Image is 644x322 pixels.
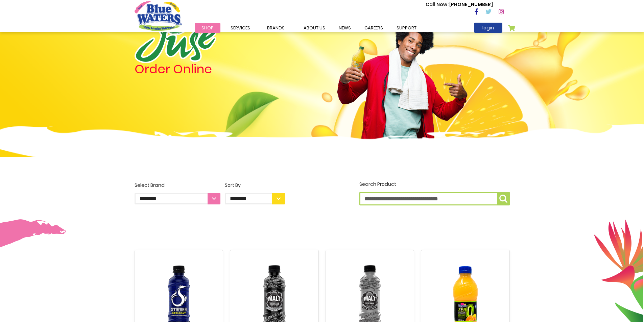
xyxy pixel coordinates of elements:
[135,1,182,31] a: store logo
[426,1,449,8] span: Call Now :
[201,25,214,31] span: Shop
[225,193,285,204] select: Sort By
[358,23,390,33] a: careers
[135,193,220,204] select: Select Brand
[497,192,510,205] button: Search Product
[135,18,216,63] img: logo
[135,182,220,204] label: Select Brand
[225,182,285,189] div: Sort By
[426,1,493,8] p: [PHONE_NUMBER]
[332,23,358,33] a: News
[499,195,507,203] img: search-icon.png
[297,23,332,33] a: about us
[231,25,250,31] span: Services
[474,23,502,33] a: login
[135,63,285,75] h4: Order Online
[267,25,285,31] span: Brands
[336,5,468,150] img: man.png
[359,181,510,205] label: Search Product
[390,23,423,33] a: support
[359,192,510,205] input: Search Product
